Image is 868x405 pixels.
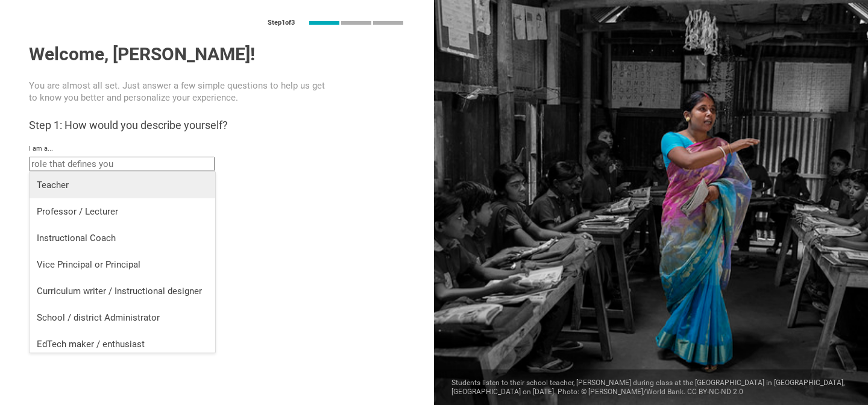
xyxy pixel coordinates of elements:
[29,80,330,104] p: You are almost all set. Just answer a few simple questions to help us get to know you better and ...
[29,43,405,65] h1: Welcome, [PERSON_NAME]!
[29,157,215,171] input: role that defines you
[29,145,405,153] div: I am a...
[434,369,868,405] div: Students listen to their school teacher, [PERSON_NAME] during class at the [GEOGRAPHIC_DATA] in [...
[268,19,295,27] div: Step 1 of 3
[29,118,405,133] h3: Step 1: How would you describe yourself?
